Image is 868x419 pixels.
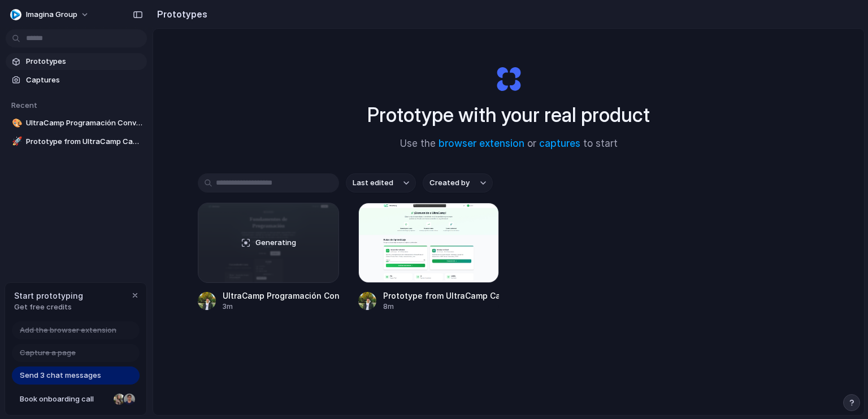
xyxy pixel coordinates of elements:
div: Nicole Kubica [112,392,126,406]
a: UltraCamp Programación Conversion PageGeneratingUltraCamp Programación Conversion Page3m [198,203,339,312]
span: UltraCamp Programación Conversion Page [26,117,142,129]
button: Last edited [346,173,416,193]
div: Christian Iacullo [123,392,136,406]
a: browser extension [439,138,524,149]
span: Last edited [353,177,393,189]
a: captures [539,138,580,149]
div: 🎨 [12,117,20,130]
h2: Prototypes [153,7,207,21]
span: Use the or to start [400,137,618,151]
span: Start prototyping [14,290,83,302]
span: Captures [26,75,142,86]
span: Send 3 chat messages [20,370,101,381]
a: 🚀Prototype from UltraCamp Campus [6,133,147,150]
div: 3m [223,302,339,312]
span: Capture a page [20,347,76,359]
div: 8m [383,302,500,312]
div: UltraCamp Programación Conversion Page [223,290,339,302]
span: Imagina Group [26,9,77,20]
button: 🚀 [10,136,21,147]
span: Book onboarding call [20,394,109,405]
span: Created by [429,177,470,189]
h1: Prototype with your real product [367,100,650,130]
button: Created by [423,173,493,193]
span: Prototype from UltraCamp Campus [26,136,142,147]
a: Prototypes [6,53,147,70]
a: 🎨UltraCamp Programación Conversion Page [6,115,147,132]
span: Get free credits [14,302,83,313]
a: Prototype from UltraCamp CampusPrototype from UltraCamp Campus8m [358,203,500,312]
span: Add the browser extension [20,325,116,336]
button: Imagina Group [6,6,95,24]
a: Book onboarding call [12,390,140,408]
a: Captures [6,72,147,89]
div: 🚀 [12,135,20,148]
button: 🎨 [10,117,21,129]
div: Prototype from UltraCamp Campus [383,290,500,302]
span: Generating [255,237,296,248]
span: Prototypes [26,56,142,67]
span: Recent [11,101,37,110]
